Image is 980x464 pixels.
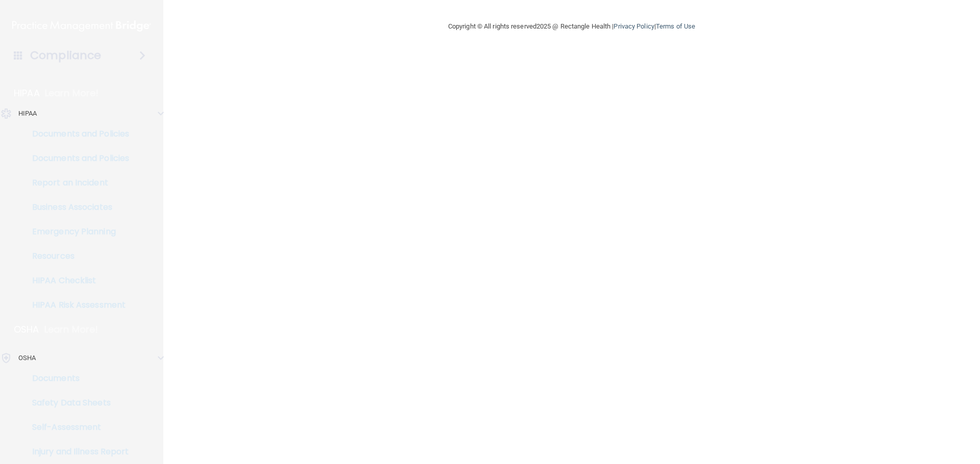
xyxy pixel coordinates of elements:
p: HIPAA Risk Assessment [7,300,146,310]
p: Business Associates [7,202,146,212]
p: Learn More! [44,323,99,336]
p: OSHA [14,323,39,336]
p: HIPAA [14,87,40,99]
p: Documents and Policies [7,153,146,163]
a: Privacy Policy [614,22,654,30]
p: Emergency Planning [7,227,146,237]
p: Injury and Illness Report [7,447,146,457]
p: Self-Assessment [7,422,146,432]
p: OSHA [18,352,36,364]
p: HIPAA Checklist [7,276,146,286]
p: Report an Incident [7,178,146,188]
h4: Compliance [30,48,101,63]
div: Copyright © All rights reserved 2025 @ Rectangle Health | | [385,10,758,43]
p: Safety Data Sheets [7,398,146,408]
p: Documents [7,373,146,384]
img: PMB logo [12,16,151,36]
p: Learn More! [45,87,99,99]
a: Terms of Use [656,22,695,30]
p: Documents and Policies [7,129,146,139]
p: Resources [7,251,146,261]
p: HIPAA [18,107,37,120]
